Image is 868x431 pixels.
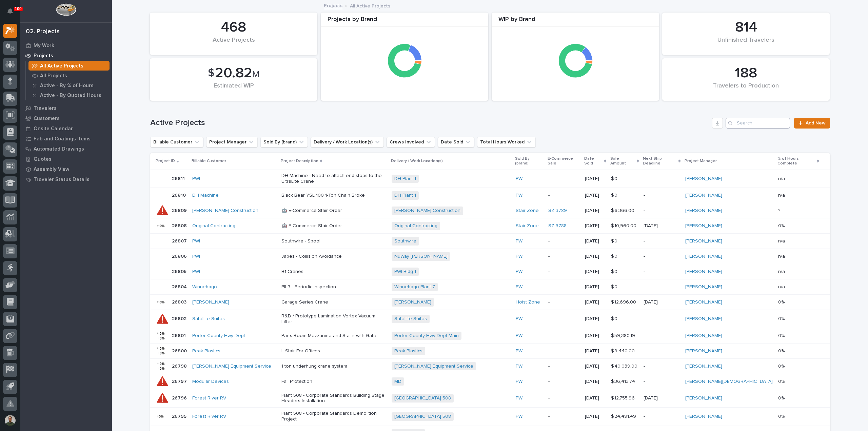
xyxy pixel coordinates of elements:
p: 26808 [172,222,188,229]
p: [DATE] [585,176,606,182]
a: Projects [20,51,112,61]
button: Total Hours Worked [477,137,536,148]
p: 26803 [172,298,188,305]
p: n/a [778,175,786,182]
div: 02. Projects [26,28,60,36]
a: Stair Zone [516,223,539,229]
div: Search [726,118,790,129]
p: Plt 7 - Periodic Inspection [281,284,387,290]
a: [PERSON_NAME] [685,238,722,244]
p: - [644,348,680,354]
a: Peak Plastics [192,348,220,354]
p: [DATE] [585,254,606,259]
p: n/a [778,283,786,290]
button: Project Manager [206,137,258,148]
p: 0% [778,332,786,339]
p: R&D / Prototype Lamination Vortex Vacuum Lifter [281,313,387,325]
p: $ 0 [611,252,619,259]
p: 0% [778,412,786,419]
a: PWI [516,269,524,275]
span: 20.82 [215,66,252,80]
p: 100 [15,6,22,11]
a: Active - By % of Hours [26,81,112,90]
a: [PERSON_NAME] [685,254,722,259]
p: $ 6,366.00 [611,207,636,214]
a: [PERSON_NAME] [685,269,722,275]
p: Traveler Status Details [34,177,90,183]
div: Unfinished Travelers [674,37,818,51]
a: Onsite Calendar [20,123,112,134]
p: - [548,193,579,198]
p: $ 0 [611,175,619,182]
div: Notifications100 [8,8,17,19]
p: Billable Customer [192,157,226,165]
p: - [644,176,680,182]
p: - [548,316,579,322]
a: Assembly View [20,164,112,174]
tr: 2680326803 [PERSON_NAME] Garage Series Crane[PERSON_NAME] Hoist Zone -[DATE]$ 12,696.00$ 12,696.0... [150,295,830,310]
p: Onsite Calendar [34,126,73,132]
p: 26795 [172,412,188,419]
a: DH Plant 1 [394,176,416,182]
a: [GEOGRAPHIC_DATA] 508 [394,395,451,401]
a: Automated Drawings [20,144,112,154]
p: Project Manager [685,157,717,165]
p: [DATE] [585,348,606,354]
p: - [548,238,579,244]
p: 0% [778,377,786,385]
p: $ 0 [611,315,619,322]
a: PWI [516,333,524,339]
tr: 2679826798 [PERSON_NAME] Equipment Service 1 ton underhung crane system[PERSON_NAME] Equipment Se... [150,358,830,374]
a: [PERSON_NAME] [685,299,722,305]
a: [PERSON_NAME] Equipment Service [192,364,271,369]
p: Plant 508 - Corporate Standards Building Stage Headers Installation [281,393,387,404]
a: Traveler Status Details [20,174,112,184]
p: 0% [778,315,786,322]
a: Fab and Coatings Items [20,134,112,144]
p: [DATE] [585,208,606,214]
span: Add New [806,121,826,125]
p: - [644,269,680,275]
p: DH Machine - Need to attach end stops to the UltraLite Crane [281,173,387,184]
p: Automated Drawings [34,146,84,152]
div: 814 [674,19,818,36]
p: 0% [778,347,786,354]
a: PWI [516,348,524,354]
p: 26805 [172,268,188,275]
p: [DATE] [585,299,606,305]
p: 🤖 E-Commerce Stair Order [281,208,387,214]
a: SZ 3788 [548,223,567,229]
a: [PERSON_NAME] [192,299,229,305]
tr: 2680426804 Winnebago Plt 7 - Periodic InspectionWinnebago Plant 7 PWI -[DATE]$ 0$ 0 -[PERSON_NAME... [150,279,830,295]
p: Projects [34,53,53,59]
div: 188 [674,65,818,82]
a: [PERSON_NAME] Equipment Service [394,364,473,369]
a: Original Contracting [192,223,235,229]
a: PWI [192,254,200,259]
p: L Stair For Offices [281,348,387,354]
a: PWI [516,414,524,419]
p: Date Sold [584,155,603,168]
p: 0% [778,222,786,229]
a: Original Contracting [394,223,437,229]
p: - [644,379,680,385]
p: - [644,333,680,339]
p: - [548,348,579,354]
a: NuWay [PERSON_NAME] [394,254,448,259]
tr: 2680126801 Porter County Hwy Dept Parts Room Mezzanine and Stairs with GatePorter County Hwy Dept... [150,328,830,344]
p: - [644,414,680,419]
div: 468 [161,19,306,36]
p: 26804 [172,283,188,290]
p: - [548,364,579,369]
p: 🤖 E-Commerce Stair Order [281,223,387,229]
p: - [548,379,579,385]
a: Forest River RV [192,414,226,419]
a: PWI [516,176,524,182]
p: n/a [778,268,786,275]
p: All Projects [40,73,67,79]
p: $ 12,696.00 [611,298,637,305]
a: Stair Zone [516,208,539,214]
p: 26797 [172,377,188,385]
p: $ 59,380.19 [611,332,636,339]
p: Fab and Coatings Items [34,136,91,142]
